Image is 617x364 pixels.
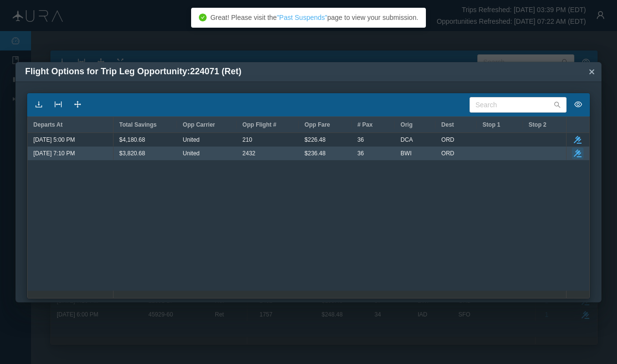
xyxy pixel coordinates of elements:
[401,121,413,128] span: Orig
[277,14,327,21] a: " Past Suspends "
[119,147,145,160] span: $3,820.68
[211,14,419,21] span: Great! Please visit the page to view your submission.
[31,97,47,113] button: icon: download
[183,121,215,128] span: Opp Carrier
[243,133,252,146] span: 210
[401,147,412,160] span: BWI
[441,133,455,146] span: ORD
[50,97,66,113] button: icon: column-width
[585,65,599,79] button: Close
[357,147,364,160] span: 36
[25,66,242,76] span: Flight Options for Trip Leg Opportunity:
[119,121,157,128] span: Total Savings
[554,101,561,108] i: icon: search
[33,121,63,128] span: Departs At
[183,133,200,146] span: United
[483,121,501,128] span: Stop 1
[33,133,75,146] span: [DATE] 5:00 PM
[243,147,256,160] span: 2432
[357,133,364,146] span: 36
[305,147,325,160] span: $236.48
[33,147,75,160] span: [DATE] 7:10 PM
[183,147,200,160] span: United
[305,121,330,128] span: Opp Fare
[199,14,207,21] i: icon: check-circle
[441,121,454,128] span: Dest
[243,121,276,128] span: Opp Flight #
[357,121,373,128] span: # Pax
[570,97,586,113] button: icon: eye
[305,133,325,146] span: $226.48
[119,133,145,146] span: $4,180.68
[190,66,242,76] span: 224071 (Ret)
[441,147,455,160] span: ORD
[401,133,413,146] span: DCA
[529,121,547,128] span: Stop 2
[70,97,85,113] button: icon: drag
